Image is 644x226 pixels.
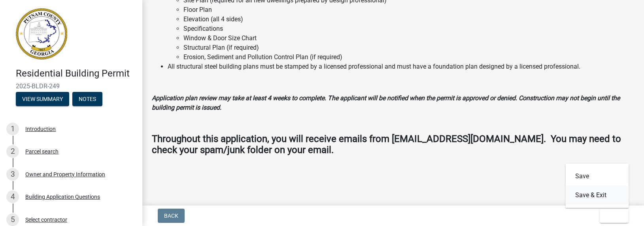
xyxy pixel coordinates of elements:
li: Structural Plan (if required) [183,43,635,52]
div: Building Application Questions [25,194,100,200]
img: Putnam County, Georgia [16,8,67,60]
div: 5 [6,213,19,226]
div: Introduction [25,126,56,132]
button: Back [158,209,185,223]
h4: Residential Building Permit [16,68,136,79]
div: 2 [6,145,19,158]
span: Back [164,213,178,219]
li: Erosion, Sediment and Pollution Control Plan (if required) [183,52,635,62]
li: Elevation (all 4 sides) [183,15,635,24]
div: Owner and Property Information [25,172,105,177]
div: 1 [6,123,19,135]
strong: Throughout this application, you will receive emails from [EMAIL_ADDRESS][DOMAIN_NAME]. You may n... [152,133,621,156]
li: Specifications [183,24,635,34]
div: 4 [6,191,19,203]
li: Floor Plan [183,5,635,15]
button: View Summary [16,92,69,106]
div: Exit [566,164,629,208]
button: Exit [600,209,629,223]
div: Select contractor [25,217,67,222]
wm-modal-confirm: Summary [16,96,69,103]
div: Parcel search [25,149,59,154]
li: Window & Door Size Chart [183,34,635,43]
li: All structural steel building plans must be stamped by a licensed professional and must have a fo... [168,62,635,71]
span: 2025-BLDR-249 [16,82,127,90]
span: Exit [606,213,618,219]
button: Save & Exit [566,186,629,205]
wm-modal-confirm: Notes [72,96,102,103]
div: 3 [6,168,19,181]
strong: Application plan review may take at least 4 weeks to complete. The applicant will be notified whe... [152,94,620,111]
button: Notes [72,92,102,106]
button: Save [566,167,629,186]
